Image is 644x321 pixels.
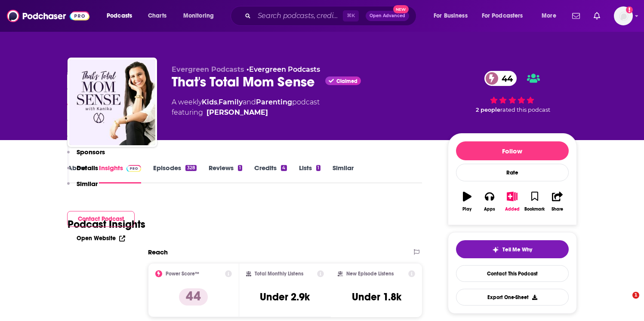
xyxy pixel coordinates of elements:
[493,71,517,86] span: 44
[238,165,242,171] div: 1
[569,9,583,23] a: Show notifications dropdown
[101,9,143,23] button: open menu
[333,164,354,183] a: Similar
[336,79,357,83] span: Claimed
[247,65,320,73] span: •
[142,9,172,23] a: Charts
[67,164,98,180] button: Details
[552,207,563,212] div: Share
[346,271,394,277] h2: New Episode Listens
[484,71,517,86] a: 44
[456,186,478,217] button: Play
[172,97,320,118] div: A weekly podcast
[172,107,320,118] span: featuring
[500,107,550,113] span: rated this podcast
[107,10,132,22] span: Podcasts
[166,271,199,277] h2: Power Score™
[316,165,320,171] div: 1
[614,6,633,25] button: Show profile menu
[206,107,268,118] a: Kanika Chadda-Gupta
[476,9,536,23] button: open menu
[478,186,501,217] button: Apps
[502,246,532,253] span: Tell Me Why
[614,6,633,25] img: User Profile
[546,186,568,217] button: Share
[249,65,320,73] a: Evergreen Podcasts
[243,98,256,106] span: and
[7,8,89,24] img: Podchaser - Follow, Share and Rate Podcasts
[343,10,359,21] span: ⌘ K
[492,246,499,253] img: tell me why sparkle
[434,10,468,22] span: For Business
[183,10,214,22] span: Monitoring
[148,248,168,256] h2: Reach
[69,59,155,145] img: That's Total Mom Sense
[254,9,343,23] input: Search podcasts, credits, & more...
[77,180,98,188] p: Similar
[456,265,569,282] a: Contact This Podcast
[256,98,292,106] a: Parenting
[393,5,409,13] span: New
[590,9,604,23] a: Show notifications dropdown
[366,11,409,21] button: Open AdvancedNew
[476,107,500,113] span: 2 people
[482,10,523,22] span: For Podcasters
[67,211,135,227] button: Contact Podcast
[632,292,639,299] span: 1
[177,9,225,23] button: open menu
[202,98,217,106] a: Kids
[542,10,556,22] span: More
[299,164,320,183] a: Lists1
[148,10,166,22] span: Charts
[219,98,243,106] a: Family
[484,207,495,212] div: Apps
[281,165,287,171] div: 4
[536,9,567,23] button: open menu
[456,289,569,306] button: Export One-Sheet
[77,164,98,172] p: Details
[239,6,425,26] div: Search podcasts, credits, & more...
[448,65,577,119] div: 44 2 peoplerated this podcast
[185,165,196,171] div: 328
[456,240,569,258] button: tell me why sparkleTell Me Why
[217,98,219,106] span: ,
[626,6,633,13] svg: Email not verified
[614,6,633,25] span: Logged in as EllaRoseMurphy
[505,207,520,212] div: Added
[172,65,244,73] span: Evergreen Podcasts
[615,292,635,312] iframe: Intercom live chat
[209,164,242,183] a: Reviews1
[77,235,125,242] a: Open Website
[462,207,471,212] div: Play
[352,290,401,303] h3: Under 1.8k
[254,164,287,183] a: Credits4
[456,164,569,181] div: Rate
[524,186,546,217] button: Bookmark
[255,271,303,277] h2: Total Monthly Listens
[370,14,405,18] span: Open Advanced
[153,164,196,183] a: Episodes328
[524,207,545,212] div: Bookmark
[456,141,569,160] button: Follow
[179,288,208,306] p: 44
[428,9,478,23] button: open menu
[67,180,98,196] button: Similar
[260,290,310,303] h3: Under 2.9k
[501,186,523,217] button: Added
